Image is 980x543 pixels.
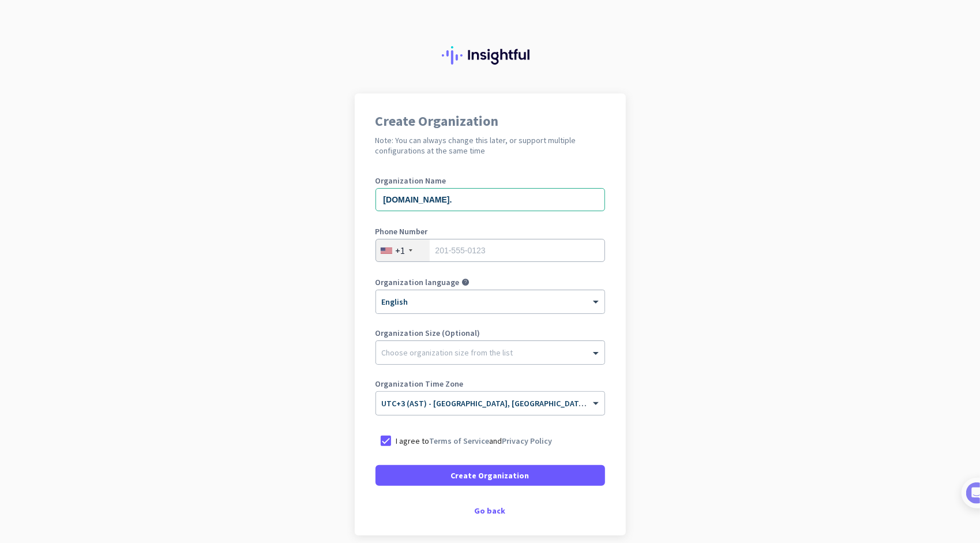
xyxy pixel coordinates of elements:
[462,278,470,286] i: help
[502,436,553,446] a: Privacy Policy
[376,227,605,235] label: Phone Number
[396,245,405,256] div: +1
[430,436,490,446] a: Terms of Service
[376,329,605,337] label: Organization Size (Optional)
[376,278,460,286] label: Organization language
[376,177,605,185] label: Organization Name
[376,114,605,128] h1: Create Organization
[376,380,605,388] label: Organization Time Zone
[376,188,605,211] input: What is the name of your organization?
[376,507,605,515] div: Go back
[396,435,553,447] p: I agree to and
[451,470,530,481] span: Create Organization
[376,239,605,262] input: 201-555-0123
[442,46,539,65] img: Insightful
[376,465,605,486] button: Create Organization
[376,135,605,156] h2: Note: You can always change this later, or support multiple configurations at the same time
